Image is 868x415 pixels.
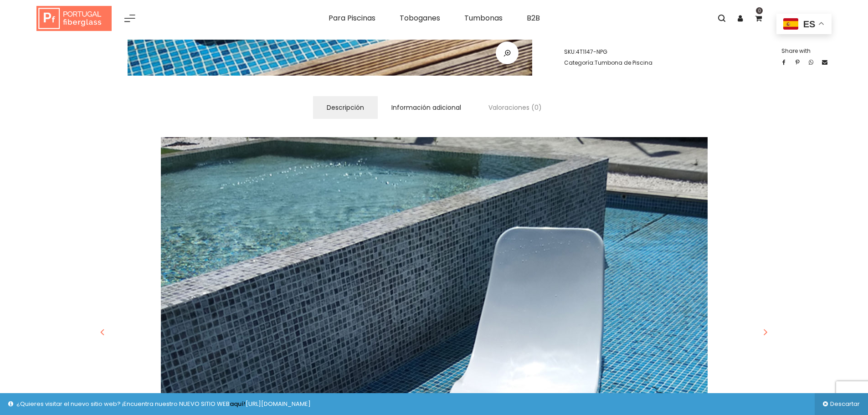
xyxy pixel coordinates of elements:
img: es [783,18,798,30]
label: Share with [781,46,832,56]
span: 4T1147-NPG [576,48,607,56]
a: aquí! [230,400,246,408]
span: 0 [756,7,763,14]
a: Tumbonas [457,9,509,27]
a: Descartar [815,393,868,415]
img: Portugal fiberglass ES [36,6,112,31]
a: B2B [520,9,547,27]
span: B2B [527,13,540,23]
span: Categoría: [564,57,652,68]
a: Información adicional [378,96,475,119]
span: Toboganes [400,13,440,23]
a: Para Piscinas [322,9,382,27]
span: Tumbonas [464,13,503,23]
span: es [803,19,816,29]
a: Valoraciones (0) [475,96,555,119]
span: SKU: [564,46,652,57]
a: Tumbona de Piscina [595,59,652,67]
a: Toboganes [393,9,447,27]
a: 0 [749,9,767,27]
a: Descripción [313,96,378,119]
span: Para Piscinas [329,13,375,23]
